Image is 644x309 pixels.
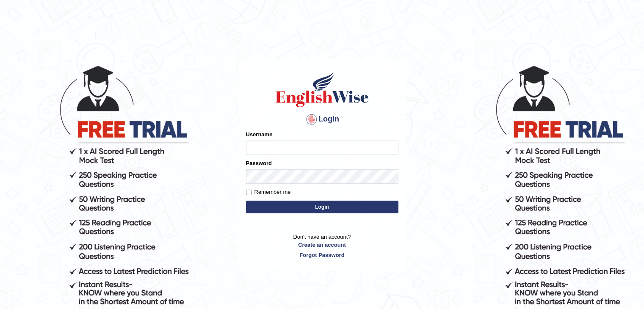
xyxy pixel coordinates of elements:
h4: Login [246,113,398,126]
label: Username [246,130,273,138]
input: Remember me [246,190,252,195]
label: Password [246,159,272,167]
button: Login [246,201,398,213]
label: Remember me [246,188,291,196]
p: Don't have an account? [246,233,398,259]
a: Create an account [246,241,398,249]
img: Logo of English Wise sign in for intelligent practice with AI [274,70,370,108]
a: Forgot Password [246,251,398,259]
